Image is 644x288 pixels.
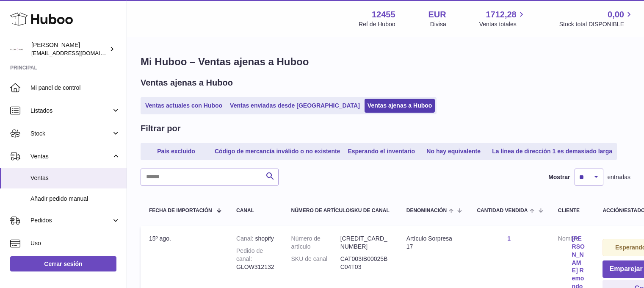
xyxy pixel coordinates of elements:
div: GLOW312132 [236,247,274,271]
label: Mostrar [548,173,570,181]
span: Stock [30,130,111,138]
a: País excluido [142,144,210,158]
a: Código de mercancía inválido o no existente [212,144,343,158]
img: pedidos@glowrias.com [10,43,23,55]
span: entradas [608,173,630,181]
div: shopify [236,235,274,243]
div: [PERSON_NAME] [31,41,108,57]
span: Cantidad vendida [477,208,528,213]
span: Ventas [30,152,111,161]
span: Ventas [30,174,120,182]
span: 1712,28 [486,9,516,20]
h2: Ventas ajenas a Huboo [141,77,233,89]
dd: [CREDIT_CARD_NUMBER] [340,235,390,251]
div: Artículo Sorpresa 17 [406,235,460,251]
strong: EUR [428,9,446,20]
span: Pedidos [30,216,111,224]
div: Cliente [558,208,586,213]
div: Divisa [430,20,446,28]
a: Cerrar sesión [10,256,116,271]
a: Ventas actuales con Huboo [142,99,225,113]
strong: Canal [236,235,255,242]
strong: 12455 [372,9,395,20]
span: Mi panel de control [30,84,120,92]
span: [EMAIL_ADDRESS][DOMAIN_NAME] [31,50,124,56]
span: Ventas totales [479,20,526,28]
a: Esperando el inventario [345,144,418,158]
h2: Filtrar por [141,123,180,134]
span: Uso [30,239,120,247]
span: Denominación [406,208,447,213]
dd: CAT003IB00025BC04T03 [340,255,390,271]
span: 0,00 [608,9,624,20]
span: Listados [30,107,111,115]
div: Ref de Huboo [359,20,395,28]
span: Stock total DISPONIBLE [559,20,634,28]
a: Ventas enviadas desde [GEOGRAPHIC_DATA] [227,99,363,113]
div: Número de artículo/SKU de canal [291,208,390,213]
dt: Número de artículo [291,235,340,251]
strong: Pedido de canal [236,247,263,262]
a: Ventas ajenas a Huboo [365,99,435,113]
div: Canal [236,208,274,213]
dt: SKU de canal [291,255,340,271]
a: 1 [507,235,511,242]
span: Fecha de importación [149,208,212,213]
span: Añadir pedido manual [30,195,120,203]
a: No hay equivalente [420,144,487,158]
a: La línea de dirección 1 es demasiado larga [489,144,615,158]
a: 1712,28 Ventas totales [479,9,526,28]
h1: Mi Huboo – Ventas ajenas a Huboo [141,55,630,69]
a: 0,00 Stock total DISPONIBLE [559,9,634,28]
